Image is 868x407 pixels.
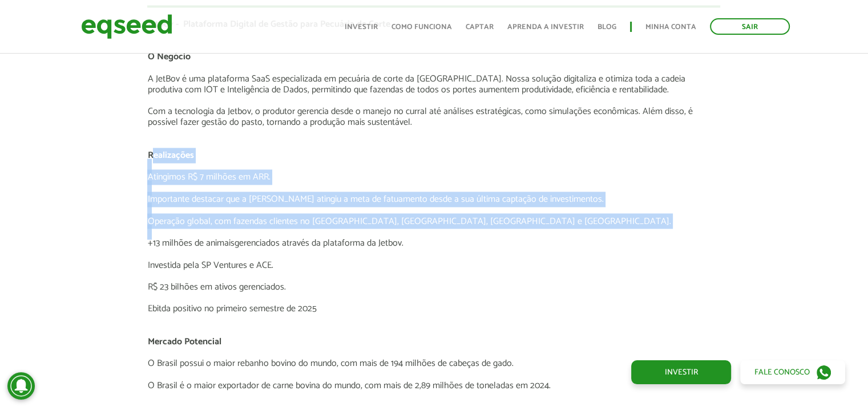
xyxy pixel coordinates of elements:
p: Ebitda positivo no primeiro semestre de 2025 [147,303,720,314]
a: Como funciona [391,23,452,31]
a: Aprenda a investir [507,23,584,31]
p: +13 milhões de animaisgerenciados através da plataforma da Jetbov. [147,237,720,248]
a: Investir [631,360,731,384]
p: Operação global, com fazendas clientes no [GEOGRAPHIC_DATA], [GEOGRAPHIC_DATA], [GEOGRAPHIC_DATA]... [147,215,720,226]
a: Captar [466,23,494,31]
p: Investida pela SP Ventures e ACE. [147,259,720,270]
p: Atingimos R$ 7 milhões em ARR. [147,172,720,182]
p: A JetBov é uma plataforma SaaS especializada em pecuária de corte da [GEOGRAPHIC_DATA]. Nossa sol... [147,74,720,95]
a: Fale conosco [740,360,845,384]
a: Blog [597,23,616,31]
img: EqSeed [81,11,172,42]
span: O Negócio [147,49,190,64]
p: R$ 23 bilhões em ativos gerenciados. [147,281,720,292]
a: Minha conta [645,23,696,31]
p: Importante destacar que a [PERSON_NAME] atingiu a meta de fatuamento desde a sua última captação ... [147,194,720,205]
a: Investir [345,23,378,31]
p: O Brasil é o maior exportador de carne bovina do mundo, com mais de 2,89 milhões de toneladas em ... [147,380,720,390]
p: O Brasil possui o maior rebanho bovino do mundo, com mais de 194 milhões de cabeças de gado. [147,357,720,368]
p: Com a tecnologia da Jetbov, o produtor gerencia desde o manejo no curral até análises estratégica... [147,106,720,128]
a: Sair [710,18,790,35]
span: Realizações [147,148,193,163]
span: Mercado Potencial [147,333,221,349]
